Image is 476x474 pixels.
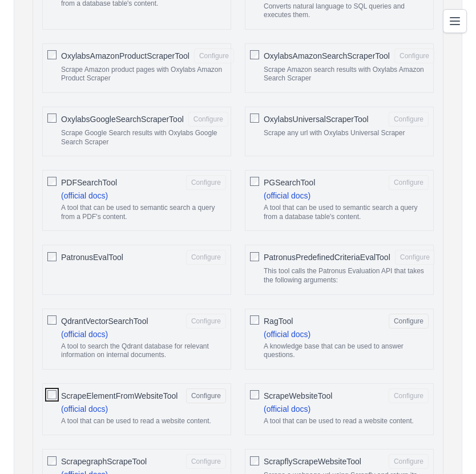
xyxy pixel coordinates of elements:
p: Scrape any url with Oxylabs Universal Scraper [264,129,429,138]
button: Toggle navigation [443,9,467,33]
p: A tool that can be used to read a website content. [61,417,226,426]
button: ScrapeWebsiteTool (official docs) A tool that can be used to read a website content. [389,388,429,403]
p: A knowledge base that can be used to answer questions. [264,342,429,360]
button: ScrapegraphScrapeTool (official docs) A tool that uses Scrapegraph AI to intelligently scrape web... [186,454,226,469]
p: Scrape Amazon product pages with Oxylabs Amazon Product Scraper [61,66,234,83]
button: OxylabsUniversalScraperTool Scrape any url with Oxylabs Universal Scraper [389,112,429,127]
span: OxylabsUniversalScraperTool [264,114,369,125]
p: A tool to search the Qdrant database for relevant information on internal documents. [61,342,226,360]
button: PDFSearchTool (official docs) A tool that can be used to semantic search a query from a PDF's con... [186,175,226,190]
span: PatronusPredefinedCriteriaEvalTool [264,252,390,263]
p: Scrape Amazon search results with Oxylabs Amazon Search Scraper [264,66,434,83]
a: (official docs) [61,404,108,414]
span: PDFSearchTool [61,177,117,188]
p: A tool that can be used to read a website content. [264,417,429,426]
a: (official docs) [264,330,310,339]
p: Converts natural language to SQL queries and executes them. [264,2,429,20]
a: (official docs) [264,191,310,200]
span: OxylabsAmazonSearchScraperTool [264,50,390,62]
a: (official docs) [61,191,108,200]
span: RagTool [264,315,293,327]
a: (official docs) [264,404,310,414]
span: PGSearchTool [264,177,315,188]
p: A tool that can be used to semantic search a query from a PDF's content. [61,204,226,221]
button: PatronusEvalTool [186,250,226,265]
span: ScrapeWebsiteTool [264,390,332,402]
span: ScrapeElementFromWebsiteTool [61,390,178,402]
span: ScrapegraphScrapeTool [61,456,147,467]
button: PatronusPredefinedCriteriaEvalTool This tool calls the Patronus Evaluation API that takes the fol... [395,250,435,265]
button: OxylabsGoogleSearchScraperTool Scrape Google Search results with Oxylabs Google Search Scraper [188,112,228,127]
a: (official docs) [61,330,108,339]
span: OxylabsGoogleSearchScraperTool [61,114,184,125]
button: RagTool (official docs) A knowledge base that can be used to answer questions. [389,314,429,329]
span: QdrantVectorSearchTool [61,315,148,327]
button: OxylabsAmazonSearchScraperTool Scrape Amazon search results with Oxylabs Amazon Search Scraper [394,48,434,63]
button: ScrapeElementFromWebsiteTool (official docs) A tool that can be used to read a website content. [186,388,226,403]
span: OxylabsAmazonProductScraperTool [61,50,189,62]
button: PGSearchTool (official docs) A tool that can be used to semantic search a query from a database t... [389,175,429,190]
p: A tool that can be used to semantic search a query from a database table's content. [264,204,429,221]
p: Scrape Google Search results with Oxylabs Google Search Scraper [61,129,228,147]
button: QdrantVectorSearchTool (official docs) A tool to search the Qdrant database for relevant informat... [186,314,226,329]
button: OxylabsAmazonProductScraperTool Scrape Amazon product pages with Oxylabs Amazon Product Scraper [194,48,234,63]
button: ScrapflyScrapeWebsiteTool Scrape a webpage url using Scrapfly and return its content as markdown ... [389,454,429,469]
p: This tool calls the Patronus Evaluation API that takes the following arguments: [264,267,435,285]
span: PatronusEvalTool [61,252,123,263]
span: ScrapflyScrapeWebsiteTool [264,456,361,467]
